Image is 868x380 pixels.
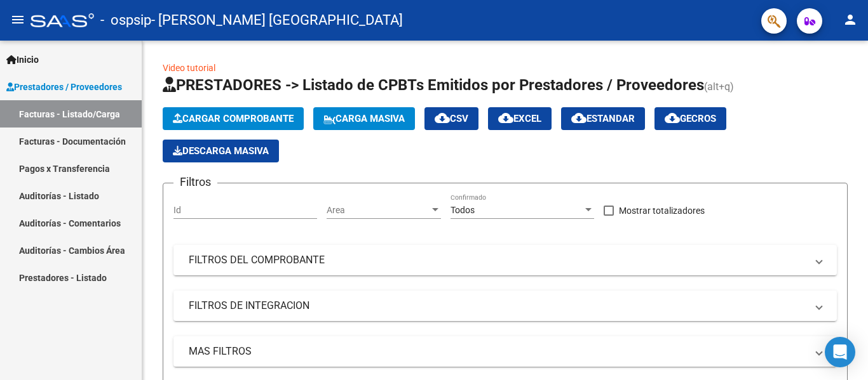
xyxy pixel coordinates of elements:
[189,253,806,267] mat-panel-title: FILTROS DEL COMPROBANTE
[163,107,304,130] button: Cargar Comprobante
[163,63,215,73] a: Video tutorial
[488,107,552,130] button: EXCEL
[498,113,541,124] span: EXCEL
[424,107,478,130] button: CSV
[665,110,680,126] mat-icon: cloud_download
[10,12,25,27] mat-icon: menu
[498,110,513,126] mat-icon: cloud_download
[189,299,806,313] mat-panel-title: FILTROS DE INTEGRACION
[665,113,716,124] span: Gecros
[173,291,837,321] mat-expansion-panel-header: FILTROS DE INTEGRACION
[561,107,645,130] button: Estandar
[843,12,858,27] mat-icon: person
[571,110,587,126] mat-icon: cloud_download
[100,6,151,34] span: - ospsip
[173,245,837,275] mat-expansion-panel-header: FILTROS DEL COMPROBANTE
[825,337,855,367] div: Open Intercom Messenger
[173,113,294,124] span: Cargar Comprobante
[451,205,475,215] span: Todos
[173,173,217,191] h3: Filtros
[173,336,837,367] mat-expansion-panel-header: MAS FILTROS
[6,53,39,67] span: Inicio
[313,107,415,130] button: Carga Masiva
[189,344,806,358] mat-panel-title: MAS FILTROS
[163,140,279,162] app-download-masive: Descarga masiva de comprobantes (adjuntos)
[704,81,734,93] span: (alt+q)
[173,145,269,157] span: Descarga Masiva
[323,113,405,124] span: Carga Masiva
[571,113,635,124] span: Estandar
[163,140,279,162] button: Descarga Masiva
[435,110,450,126] mat-icon: cloud_download
[163,76,704,94] span: PRESTADORES -> Listado de CPBTs Emitidos por Prestadores / Proveedores
[435,113,468,124] span: CSV
[151,6,403,34] span: - [PERSON_NAME] [GEOGRAPHIC_DATA]
[619,203,705,218] span: Mostrar totalizadores
[327,205,430,216] span: Area
[6,80,122,94] span: Prestadores / Proveedores
[654,107,726,130] button: Gecros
